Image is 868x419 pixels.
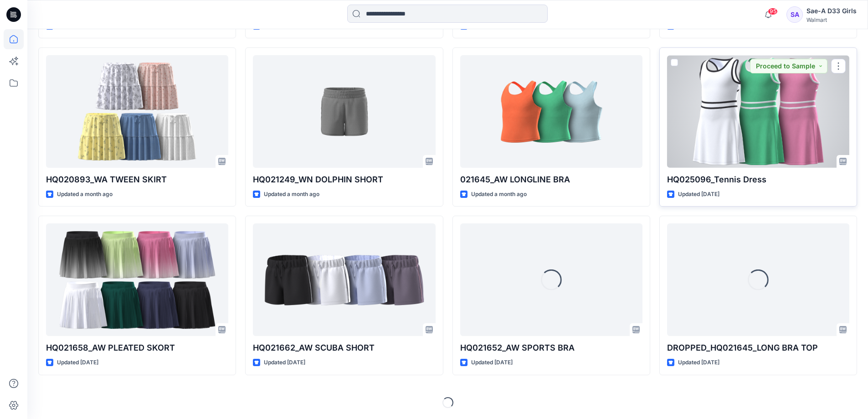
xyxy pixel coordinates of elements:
p: Updated a month ago [471,190,527,199]
p: DROPPED_HQ021645_LONG BRA TOP [667,341,849,354]
p: HQ021658_AW PLEATED SKORT [46,341,228,354]
a: HQ021249_WN DOLPHIN SHORT [253,55,435,168]
p: HQ020893_WA TWEEN SKIRT [46,173,228,186]
a: HQ021658_AW PLEATED SKORT [46,223,228,336]
p: HQ021249_WN DOLPHIN SHORT [253,173,435,186]
a: HQ021662_AW SCUBA SHORT [253,223,435,336]
p: Updated [DATE] [678,358,719,367]
a: 021645_AW LONGLINE BRA [460,55,642,168]
p: HQ021652_AW SPORTS BRA [460,341,642,354]
p: Updated [DATE] [678,190,719,199]
p: Updated [DATE] [57,358,98,367]
a: HQ020893_WA TWEEN SKIRT [46,55,228,168]
p: HQ021662_AW SCUBA SHORT [253,341,435,354]
div: Walmart [806,16,857,23]
p: Updated [DATE] [264,358,305,367]
span: 95 [768,8,778,15]
div: Sae-A D33 Girls [806,5,857,16]
p: Updated a month ago [57,190,113,199]
p: Updated a month ago [264,190,319,199]
a: HQ025096_Tennis Dress [667,55,849,168]
p: 021645_AW LONGLINE BRA [460,173,642,186]
p: HQ025096_Tennis Dress [667,173,849,186]
div: SA [786,6,803,23]
p: Updated [DATE] [471,358,513,367]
